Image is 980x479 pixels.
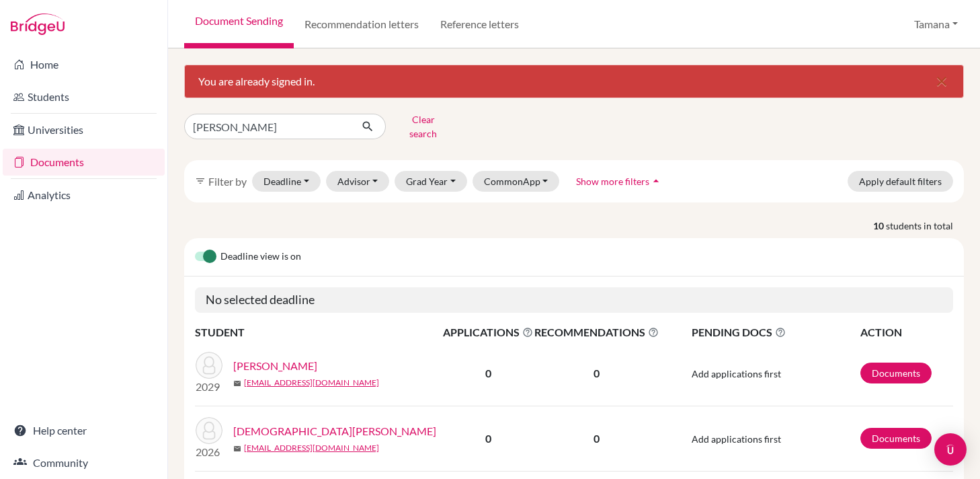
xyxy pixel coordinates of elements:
[3,182,165,209] a: Analytics
[934,73,950,89] i: close
[196,417,222,444] img: Jain, Tanisha
[692,433,781,445] span: Add applications first
[3,51,165,78] a: Home
[386,109,460,144] button: Clear search
[860,363,932,383] a: Documents
[934,433,967,466] div: Open Intercom Messenger
[244,377,379,389] a: [EMAIL_ADDRESS][DOMAIN_NAME]
[565,171,674,192] button: Show more filtersarrow_drop_up
[395,171,467,192] button: Grad Year
[485,432,491,445] b: 0
[649,174,663,188] i: arrow_drop_up
[196,379,222,395] p: 2029
[443,324,533,340] span: APPLICATIONS
[576,176,649,187] span: Show more filters
[196,444,222,460] p: 2026
[692,324,858,340] span: PENDING DOCS
[233,379,241,388] span: mail
[184,65,964,98] div: You are already signed in.
[692,368,781,379] span: Add applications first
[208,175,247,188] span: Filter by
[920,65,963,98] button: Close
[908,11,964,37] button: Tamana
[3,417,165,444] a: Help center
[534,324,659,340] span: RECOMMENDATIONS
[3,116,165,143] a: Universities
[534,365,659,381] p: 0
[485,367,491,379] b: 0
[873,219,886,233] strong: 10
[848,171,953,192] button: Apply default filters
[220,249,301,265] span: Deadline view is on
[252,171,321,192] button: Deadline
[534,431,659,447] p: 0
[233,445,241,453] span: mail
[233,423,436,439] a: [DEMOGRAPHIC_DATA][PERSON_NAME]
[860,324,953,341] th: ACTION
[326,171,390,192] button: Advisor
[196,352,222,379] img: BATOOL, Tanisha
[195,324,442,341] th: STUDENT
[3,83,165,110] a: Students
[473,171,560,192] button: CommonApp
[184,114,351,139] input: Find student by name...
[195,287,953,313] h5: No selected deadline
[195,176,206,186] i: filter_list
[3,449,165,476] a: Community
[3,149,165,176] a: Documents
[233,358,317,374] a: [PERSON_NAME]
[886,219,964,233] span: students in total
[244,442,379,454] a: [EMAIL_ADDRESS][DOMAIN_NAME]
[11,13,65,35] img: Bridge-U
[860,428,932,449] a: Documents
